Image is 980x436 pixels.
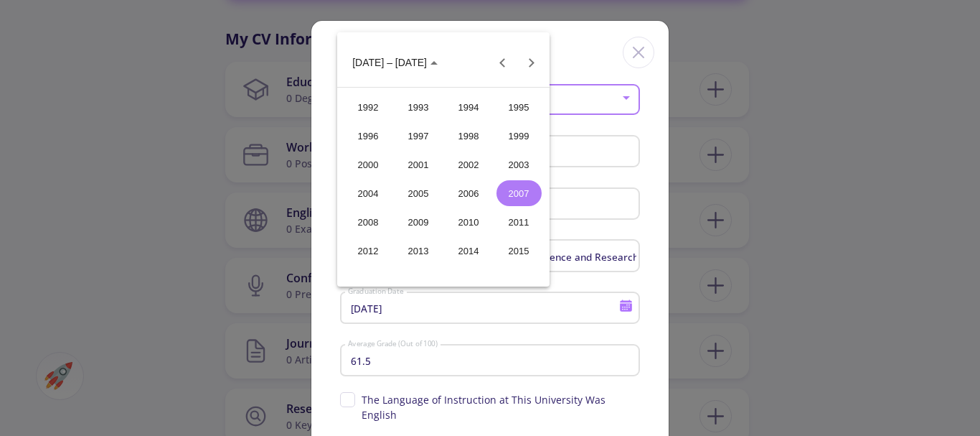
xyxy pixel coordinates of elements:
button: 2007 [494,179,544,208]
button: 2005 [393,179,443,208]
div: 2008 [346,209,391,235]
div: 2014 [446,238,491,264]
button: 1999 [494,121,544,150]
div: 1999 [496,123,542,149]
button: 1992 [343,93,393,121]
div: 1995 [496,94,542,120]
div: 2015 [496,238,542,264]
div: 2005 [396,180,441,206]
button: 2010 [443,208,494,236]
button: 2000 [343,150,393,179]
button: 2009 [393,208,443,236]
button: 1995 [494,93,544,121]
button: 1993 [393,93,443,121]
div: 2003 [496,152,542,177]
button: 2011 [494,208,544,236]
div: 1994 [446,94,491,120]
div: 1992 [346,94,391,120]
div: 2002 [446,152,491,177]
button: 2008 [343,208,393,236]
button: 1996 [343,121,393,150]
button: 2006 [443,179,494,208]
div: 2006 [446,180,491,206]
div: 2009 [396,209,441,235]
div: 2011 [496,209,542,235]
button: 2002 [443,150,494,179]
button: 2003 [494,150,544,179]
div: 2012 [346,238,391,264]
button: 2012 [343,236,393,265]
button: 2014 [443,236,494,265]
button: 2004 [343,179,393,208]
button: 1998 [443,121,494,150]
button: Previous 24 years [489,48,517,77]
div: 2001 [396,152,441,177]
button: Next 24 years [517,48,546,77]
div: 2000 [346,152,391,177]
div: 2013 [396,238,441,264]
span: [DATE] – [DATE] [352,57,427,69]
div: 2010 [446,209,491,235]
button: Choose date [341,48,449,77]
button: 2001 [393,150,443,179]
button: 1994 [443,93,494,121]
div: 1996 [346,123,391,149]
button: 2015 [494,236,544,265]
div: 2007 [496,180,542,206]
button: 1997 [393,121,443,150]
div: 1997 [396,123,441,149]
div: 2004 [346,180,391,206]
button: 2013 [393,236,443,265]
div: 1993 [396,94,441,120]
div: 1998 [446,123,491,149]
